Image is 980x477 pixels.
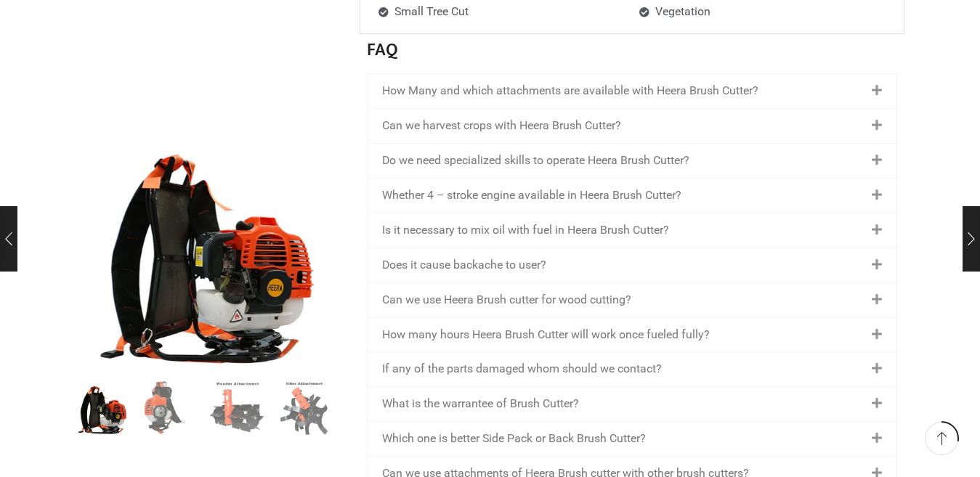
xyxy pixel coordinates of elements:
a: Whether 4 – stroke engine available in Heera Brush Cutter? [382,188,681,202]
div: What is the warrantee of Brush Cutter? [368,387,896,421]
div: Can we use Heera Brush cutter for wood cutting? [368,283,896,317]
a: Do we need specialized skills to operate Heera Brush Cutter? [382,153,689,167]
li: 1 / 8 [73,378,133,436]
a: Weeder Ataachment [207,378,267,438]
a: How Many and which attachments are available with Heera Brush Cutter? [382,83,758,97]
a: What is the warrantee of Brush Cutter? [382,396,579,410]
a: How many hours Heera Brush Cutter will work once fueled fully? [382,327,710,341]
div: Whether 4 – stroke engine available in Heera Brush Cutter? [368,179,896,213]
div: Does it cause backache to user? [368,248,896,282]
li: 4 / 8 [274,378,334,436]
div: Do we need specialized skills to operate Heera Brush Cutter? [368,144,896,178]
a: Does it cause backache to user? [382,258,546,272]
h2: FAQ [367,41,897,59]
span: Vegetation [652,1,710,23]
a: Tiller Attachmnet [274,378,334,438]
a: 4 [139,378,200,438]
li: 2 / 8 [139,378,200,436]
a: If any of the parts damaged whom should we contact? [382,362,662,375]
div: How Many and which attachments are available with Heera Brush Cutter? [368,74,896,108]
div: 1 / 8 [76,109,338,370]
a: Which one is better Side Pack or Back Brush Cutter? [382,431,646,445]
span: Small Tree Cut [391,1,469,23]
a: Is it necessary to mix oil with fuel in Heera Brush Cutter? [382,223,669,237]
div: If any of the parts damaged whom should we contact? [368,352,896,386]
div: Is it necessary to mix oil with fuel in Heera Brush Cutter? [368,213,896,248]
a: Can we use Heera Brush cutter for wood cutting? [382,293,631,306]
div: Can we harvest crops with Heera Brush Cutter? [368,109,896,143]
img: Heera Brush Cutter [73,375,133,436]
a: Can we harvest crops with Heera Brush Cutter? [382,118,621,132]
img: Heera Brush Cutter [76,109,338,370]
div: Which one is better Side Pack or Back Brush Cutter? [368,422,896,456]
li: 3 / 8 [207,378,267,436]
div: How many hours Heera Brush Cutter will work once fueled fully? [368,318,896,352]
